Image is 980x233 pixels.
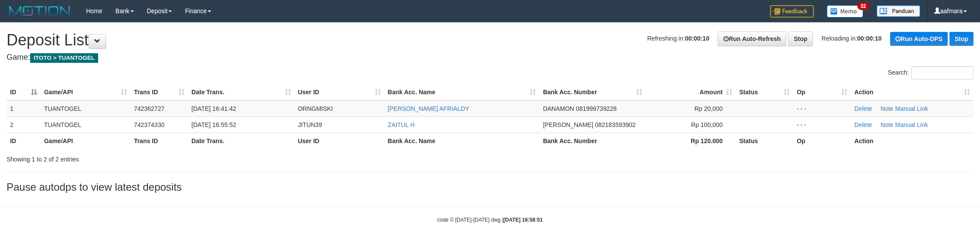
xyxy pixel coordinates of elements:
span: [DATE] 16:55:52 [192,121,236,128]
td: TUANTOGEL [41,116,130,133]
th: Amount: activate to sort column ascending [646,84,736,100]
span: [PERSON_NAME] [543,121,593,128]
span: ITOTO > TUANTOGEL [30,53,98,63]
th: User ID [295,133,384,149]
th: Op [793,133,851,149]
th: ID [7,133,41,149]
th: Action: activate to sort column ascending [851,84,973,100]
strong: [DATE] 16:58:51 [504,217,543,223]
th: Bank Acc. Name [384,133,540,149]
a: Manual Link [895,121,928,128]
span: Copy 081999739228 to clipboard [576,105,617,112]
img: Feedback.jpg [770,5,814,17]
a: Note [881,105,894,112]
img: panduan.png [877,5,920,17]
strong: 00:00:10 [685,35,709,42]
th: Date Trans. [188,133,295,149]
th: Bank Acc. Name: activate to sort column ascending [384,84,540,100]
a: Delete [854,121,872,128]
td: 1 [7,100,41,117]
strong: 00:00:10 [857,35,882,42]
a: ZAITUL H [388,121,415,128]
th: Trans ID: activate to sort column ascending [130,84,188,100]
td: 2 [7,116,41,133]
th: Game/API [41,133,130,149]
th: Action [851,133,973,149]
th: Bank Acc. Number [539,133,646,149]
span: Rp 20,000 [695,105,723,112]
th: Trans ID [130,133,188,149]
h1: Deposit List [7,31,973,49]
span: Copy 082183593902 to clipboard [595,121,635,128]
span: 742374330 [134,121,164,128]
th: User ID: activate to sort column ascending [295,84,384,100]
span: DANAMON [543,105,574,112]
th: Status [736,133,793,149]
a: Delete [854,105,872,112]
span: Refreshing in: [647,35,709,42]
th: Status: activate to sort column ascending [736,84,793,100]
a: Manual Link [895,105,928,112]
a: [PERSON_NAME] AFRIALDY [388,105,469,112]
small: code © [DATE]-[DATE] dwg | [437,217,543,223]
a: Run Auto-Refresh [718,31,786,46]
span: JITUN39 [298,121,322,128]
td: - - - [793,100,851,117]
div: Showing 1 to 2 of 2 entries [7,151,402,164]
th: Game/API: activate to sort column ascending [41,84,130,100]
span: Reloading in: [822,35,882,42]
span: Rp 100,000 [691,121,723,128]
a: Run Auto-DPS [890,32,948,46]
th: Date Trans.: activate to sort column ascending [188,84,295,100]
span: 32 [857,2,869,10]
input: Search: [911,66,973,79]
th: Rp 120.000 [646,133,736,149]
h3: Pause autodps to view latest deposits [7,182,973,193]
td: TUANTOGEL [41,100,130,117]
td: - - - [793,116,851,133]
label: Search: [888,66,973,79]
a: Note [881,121,894,128]
h4: Game: [7,53,973,62]
span: [DATE] 16:41:42 [192,105,236,112]
th: ID: activate to sort column descending [7,84,41,100]
img: MOTION_logo.png [7,4,73,17]
span: ORNGMISKI [298,105,333,112]
th: Op: activate to sort column ascending [793,84,851,100]
a: Stop [949,32,973,46]
th: Bank Acc. Number: activate to sort column ascending [539,84,646,100]
img: Button%20Memo.svg [827,5,863,17]
a: Stop [788,31,813,46]
span: 742362727 [134,105,164,112]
